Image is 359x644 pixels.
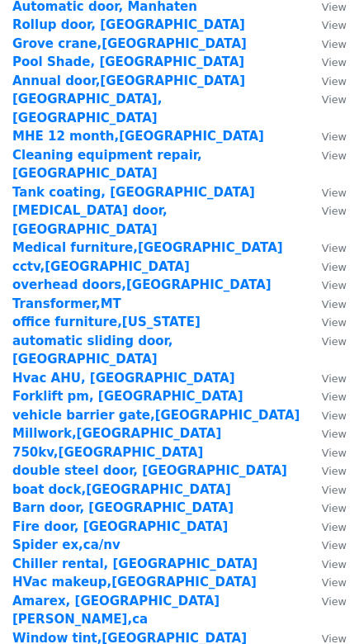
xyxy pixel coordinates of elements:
[305,482,347,497] a: View
[322,502,347,514] small: View
[322,56,347,69] small: View
[305,556,347,571] a: View
[12,36,247,51] a: Grove crane,[GEOGRAPHIC_DATA]
[305,408,347,423] a: View
[322,484,347,496] small: View
[12,129,264,144] a: MHE 12 month,[GEOGRAPHIC_DATA]
[12,334,172,367] a: automatic sliding door, [GEOGRAPHIC_DATA]
[305,389,347,404] a: View
[322,149,347,162] small: View
[305,203,347,218] a: View
[322,187,347,199] small: View
[305,296,347,311] a: View
[305,500,347,515] a: View
[12,203,168,237] a: [MEDICAL_DATA] door,[GEOGRAPHIC_DATA]
[12,482,231,497] a: boat dock,[GEOGRAPHIC_DATA]
[12,296,121,311] a: Transformer,MT
[322,130,347,143] small: View
[12,315,201,329] a: office furniture,[US_STATE]
[305,129,347,144] a: View
[322,19,347,31] small: View
[12,537,120,552] a: Spider ex,ca/nv
[305,240,347,255] a: View
[305,54,347,69] a: View
[12,54,244,69] a: Pool Shade, [GEOGRAPHIC_DATA]
[305,519,347,534] a: View
[322,539,347,552] small: View
[305,17,347,32] a: View
[305,315,347,329] a: View
[12,519,228,534] a: Fire door, [GEOGRAPHIC_DATA]
[305,92,347,107] a: View
[12,426,221,441] a: Millwork,[GEOGRAPHIC_DATA]
[322,242,347,254] small: View
[322,428,347,440] small: View
[276,565,359,644] iframe: Chat Widget
[12,73,245,88] a: Annual door,[GEOGRAPHIC_DATA]
[322,298,347,310] small: View
[305,259,347,274] a: View
[12,148,202,182] a: Cleaning equipment repair,[GEOGRAPHIC_DATA]
[305,36,347,51] a: View
[12,259,190,274] a: cctv,[GEOGRAPHIC_DATA]
[322,93,347,106] small: View
[305,463,347,478] a: View
[322,335,347,348] small: View
[322,205,347,217] small: View
[12,240,283,255] a: Medical furniture,[GEOGRAPHIC_DATA]
[322,261,347,273] small: View
[305,334,347,348] a: View
[12,594,220,627] a: Amarex, [GEOGRAPHIC_DATA][PERSON_NAME],ca
[322,447,347,459] small: View
[322,410,347,422] small: View
[305,445,347,460] a: View
[12,92,162,125] a: [GEOGRAPHIC_DATA],[GEOGRAPHIC_DATA]
[305,73,347,88] a: View
[12,408,300,423] a: vehicle barrier gate,[GEOGRAPHIC_DATA]
[322,372,347,385] small: View
[322,316,347,329] small: View
[12,463,287,478] a: double steel door, [GEOGRAPHIC_DATA]
[12,556,257,571] a: Chiller rental, [GEOGRAPHIC_DATA]
[12,371,235,386] a: Hvac AHU, [GEOGRAPHIC_DATA]
[322,465,347,477] small: View
[12,500,234,515] a: Barn door, [GEOGRAPHIC_DATA]
[12,575,257,590] a: HVac makeup,[GEOGRAPHIC_DATA]
[12,17,245,32] a: Rollup door, [GEOGRAPHIC_DATA]
[322,279,347,291] small: View
[305,426,347,441] a: View
[305,537,347,552] a: View
[12,389,243,404] a: Forklift pm, [GEOGRAPHIC_DATA]
[322,1,347,13] small: View
[12,185,255,200] a: Tank coating, [GEOGRAPHIC_DATA]
[12,445,203,460] a: 750kv,[GEOGRAPHIC_DATA]
[322,38,347,50] small: View
[322,558,347,571] small: View
[322,391,347,403] small: View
